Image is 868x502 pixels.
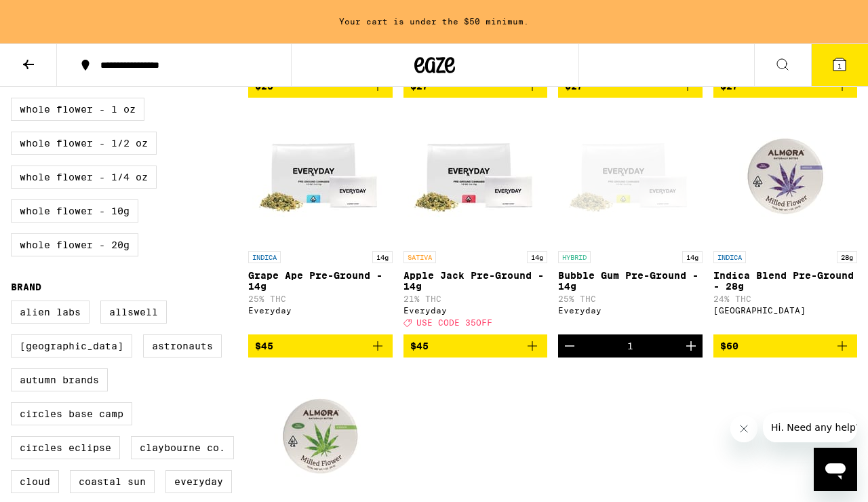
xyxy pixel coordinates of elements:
[11,368,108,391] label: Autumn Brands
[410,341,429,351] span: $45
[165,470,232,493] label: Everyday
[627,341,633,351] div: 1
[248,251,281,263] p: INDICA
[11,166,157,189] label: Whole Flower - 1/4 oz
[713,294,858,303] p: 24% THC
[558,306,703,315] div: Everyday
[713,270,858,292] p: Indica Blend Pre-Ground - 28g
[408,109,543,244] img: Everyday - Apple Jack Pre-Ground - 14g
[403,306,548,315] div: Everyday
[811,44,868,86] button: 1
[763,412,857,442] iframe: Message from company
[403,270,548,292] p: Apple Jack Pre-Ground - 14g
[730,415,757,442] iframe: Close message
[11,334,132,358] label: [GEOGRAPHIC_DATA]
[558,294,703,303] p: 25% THC
[814,448,857,491] iframe: Button to launch messaging window
[11,98,144,121] label: Whole Flower - 1 oz
[248,294,393,303] p: 25% THC
[679,334,703,358] button: Increment
[837,251,857,263] p: 28g
[558,251,591,263] p: HYBRID
[372,251,393,263] p: 14g
[558,270,703,292] p: Bubble Gum Pre-Ground - 14g
[403,251,436,263] p: SATIVA
[8,9,98,20] span: Hi. Need any help?
[252,109,388,244] img: Everyday - Grape Ape Pre-Ground - 14g
[403,334,548,358] button: Add to bag
[100,301,167,324] label: Allswell
[527,251,547,263] p: 14g
[248,109,393,334] a: Open page for Grape Ape Pre-Ground - 14g from Everyday
[558,334,581,358] button: Decrement
[11,402,132,425] label: Circles Base Camp
[558,109,703,334] a: Open page for Bubble Gum Pre-Ground - 14g from Everyday
[11,436,120,459] label: Circles Eclipse
[11,282,41,292] legend: Brand
[11,470,59,493] label: Cloud
[416,319,492,328] span: USE CODE 35OFF
[717,109,853,244] img: Almora Farm - Indica Blend Pre-Ground - 28g
[403,109,548,334] a: Open page for Apple Jack Pre-Ground - 14g from Everyday
[837,62,842,70] span: 1
[720,341,738,351] span: $60
[143,334,222,358] label: Astronauts
[11,199,138,223] label: Whole Flower - 10g
[713,334,858,358] button: Add to bag
[11,301,90,324] label: Alien Labs
[248,270,393,292] p: Grape Ape Pre-Ground - 14g
[403,294,548,303] p: 21% THC
[713,306,858,315] div: [GEOGRAPHIC_DATA]
[70,470,155,493] label: Coastal Sun
[255,341,273,351] span: $45
[248,306,393,315] div: Everyday
[682,251,703,263] p: 14g
[713,251,746,263] p: INDICA
[248,334,393,358] button: Add to bag
[713,109,858,334] a: Open page for Indica Blend Pre-Ground - 28g from Almora Farm
[131,436,234,459] label: Claybourne Co.
[11,132,157,155] label: Whole Flower - 1/2 oz
[11,233,138,256] label: Whole Flower - 20g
